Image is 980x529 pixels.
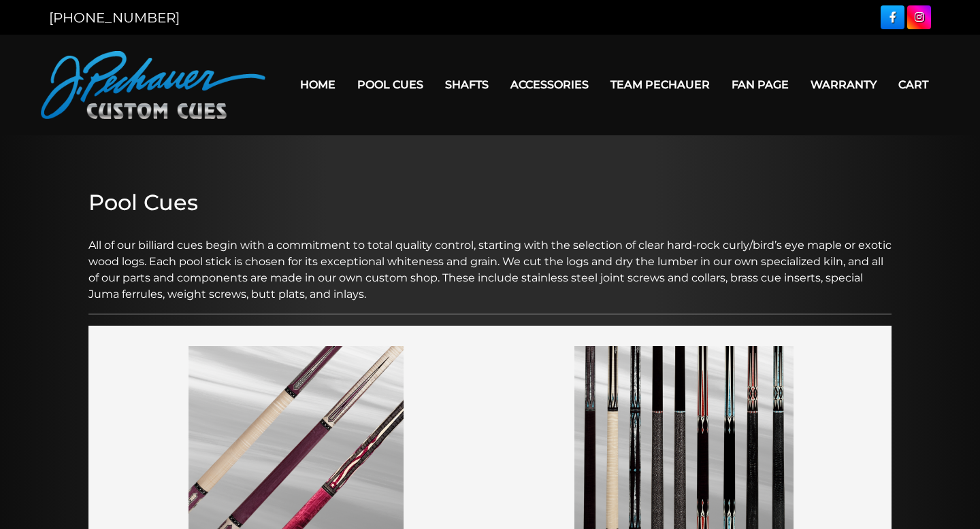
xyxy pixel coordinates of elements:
[49,10,180,26] a: [PHONE_NUMBER]
[600,67,721,102] a: Team Pechauer
[88,221,892,303] p: All of our billiard cues begin with a commitment to total quality control, starting with the sele...
[800,67,887,102] a: Warranty
[88,190,892,216] h2: Pool Cues
[721,67,800,102] a: Fan Page
[887,67,939,102] a: Cart
[500,67,600,102] a: Accessories
[41,51,265,119] img: Pechauer Custom Cues
[434,67,500,102] a: Shafts
[289,67,346,102] a: Home
[346,67,434,102] a: Pool Cues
